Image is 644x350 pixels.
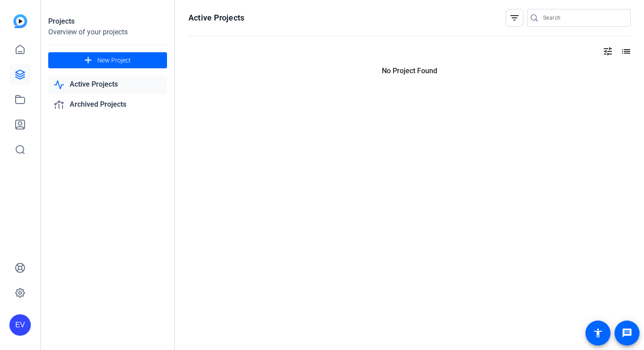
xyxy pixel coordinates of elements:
[48,75,167,94] a: Active Projects
[622,328,632,338] mat-icon: message
[48,27,167,37] div: Overview of your projects
[593,328,603,338] mat-icon: accessibility
[602,46,613,57] mat-icon: tune
[83,55,94,66] mat-icon: add
[188,12,244,23] h1: Active Projects
[48,16,167,27] div: Projects
[509,12,520,23] mat-icon: filter_list
[9,314,31,336] div: EV
[620,46,631,57] mat-icon: list
[13,14,27,28] img: blue-gradient.svg
[48,96,167,114] a: Archived Projects
[188,66,631,76] p: No Project Found
[48,52,167,68] button: New Project
[543,12,623,23] input: Search
[97,56,131,65] span: New Project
